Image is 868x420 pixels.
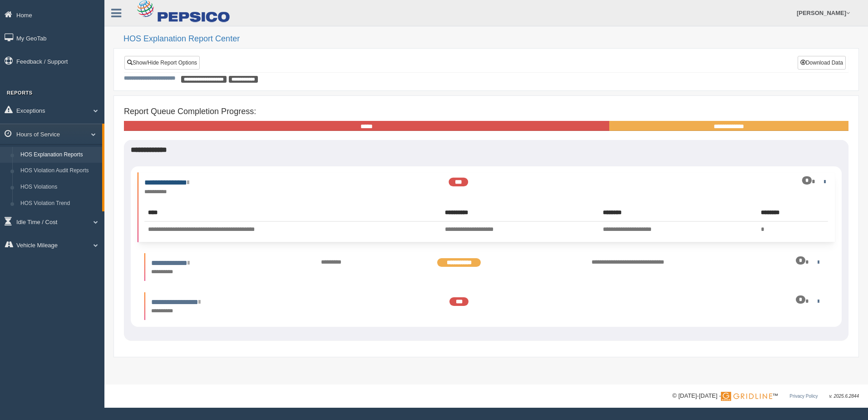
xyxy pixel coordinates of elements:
span: v. 2025.6.2844 [829,394,859,399]
a: Show/Hide Report Options [124,56,200,70]
img: Gridline [721,392,772,401]
button: Download Data [798,56,846,70]
li: Expand [144,253,828,281]
a: HOS Violations [16,179,102,195]
a: HOS Explanation Reports [16,147,102,163]
h4: Report Queue Completion Progress: [124,107,848,116]
a: Privacy Policy [789,394,818,399]
li: Expand [144,292,828,320]
h2: HOS Explanation Report Center [123,35,859,44]
div: © [DATE]-[DATE] - ™ [672,391,859,401]
a: HOS Violation Audit Reports [16,163,102,179]
li: Expand [138,173,835,242]
a: HOS Violation Trend [16,195,102,212]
